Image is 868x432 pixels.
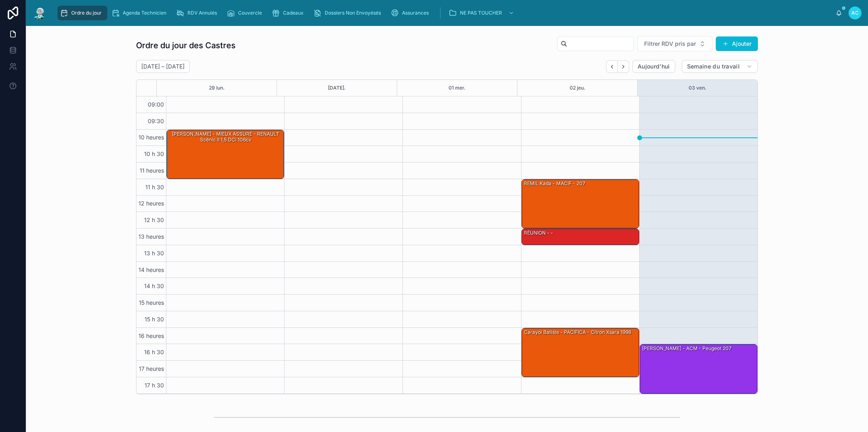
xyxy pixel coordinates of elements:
[689,80,706,96] button: 03 ven.
[637,36,713,51] button: Bouton de sélection
[523,180,586,187] div: REMIL Kada - MACIF - 207
[174,6,223,20] a: RDV Annulés
[388,6,434,20] a: Assurances
[32,6,47,19] img: Logo de l'application
[71,10,102,16] span: Ordre du jour
[137,299,166,306] span: 15 heures
[325,10,381,16] span: Dossiers Non Envoyésés
[641,345,732,352] div: [PERSON_NAME] - ACM - Peugeot 207
[716,36,758,51] button: Ajouter
[269,6,309,20] a: Cadeaux
[851,10,859,16] span: AC
[328,80,346,96] button: [DATE].
[167,130,284,179] div: [PERSON_NAME] - MIEUX ASSURÉ - RENAULT Scénic II 1,5 dCi 106cv
[283,10,304,16] span: Cadeaux
[146,118,166,124] span: 09:30
[209,80,225,96] button: 29 lun.
[136,134,166,141] span: 10 heures
[109,6,172,20] a: Agenda Technicien
[53,4,836,22] div: contenu glissant
[136,40,236,51] h1: Ordre du jour des Castres
[138,167,166,174] span: 11 heures
[143,316,166,323] span: 15 h 30
[640,344,757,393] div: [PERSON_NAME] - ACM - Peugeot 207
[136,266,166,273] span: 14 heures
[142,250,166,257] span: 13 h 30
[143,184,166,190] span: 11 h 30
[522,180,639,228] div: REMIL Kada - MACIF - 207
[523,329,632,336] div: Carayol Batiste - PACIFICA - Citron Xsara 1998
[311,6,387,20] a: Dossiers Non Envoyésés
[682,60,758,73] button: Semaine du travail
[187,10,217,16] span: RDV Annulés
[632,60,675,73] button: Aujourd'hui
[522,229,639,245] div: RÉUNION - -
[687,63,740,70] span: Semaine du travail
[146,101,166,108] span: 09:00
[644,40,696,48] span: Filtrer RDV pris par
[136,332,166,339] span: 16 heures
[446,6,518,20] a: NE PAS TOUCHER
[57,6,107,20] a: Ordre du jour
[402,10,429,16] span: Assurances
[143,382,166,389] span: 17 h 30
[618,60,629,73] button: Prochaine étape
[142,282,166,289] span: 14 h 30
[142,150,166,157] span: 10 h 30
[168,130,283,144] div: [PERSON_NAME] - MIEUX ASSURÉ - RENAULT Scénic II 1,5 dCi 106cv
[638,63,670,70] span: Aujourd'hui
[523,229,554,237] div: RÉUNION - -
[137,365,166,372] span: 17 heures
[141,62,185,71] h2: [DATE] – [DATE]
[136,233,166,240] span: 13 heures
[606,60,618,73] button: Dos du retour
[123,10,166,16] span: Agenda Technicien
[449,80,466,96] button: 01 mer.
[136,200,166,207] span: 12 heures
[142,216,166,223] span: 12 h 30
[570,80,585,96] button: 02 jeu.
[522,328,639,377] div: Carayol Batiste - PACIFICA - Citron Xsara 1998
[142,349,166,355] span: 16 h 30
[224,6,268,20] a: Couvercle
[460,10,502,16] span: NE PAS TOUCHER
[238,10,262,16] span: Couvercle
